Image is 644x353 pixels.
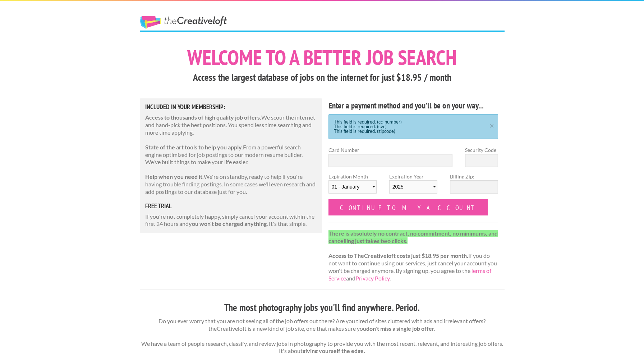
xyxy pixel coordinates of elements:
[328,180,377,194] select: Expiration Month
[145,173,317,195] p: We're on standby, ready to help if you're having trouble finding postings. In some cases we'll ev...
[366,325,436,332] strong: don't miss a single job offer.
[465,146,498,154] label: Security Code
[145,104,317,110] h5: Included in Your Membership:
[140,47,505,68] h1: Welcome to a better job search
[328,173,377,199] label: Expiration Month
[145,114,261,121] strong: Access to thousands of high quality job offers.
[328,114,498,139] div: This field is required. (cc_number) This field is required. (cvc) This field is required. (zipcode)
[487,122,496,127] a: ×
[328,230,498,244] strong: There is absolutely no contract, no commitment, no minimums, and cancelling just takes two clicks.
[328,100,498,111] h4: Enter a payment method and you'll be on your way...
[328,252,468,259] strong: Access to TheCreativeloft costs just $18.95 per month.
[450,173,498,180] label: Billing Zip:
[145,144,317,166] p: From a powerful search engine optimized for job postings to our modern resume builder. We've buil...
[189,220,267,227] strong: you won't be charged anything
[145,203,317,209] h5: free trial
[328,230,498,282] p: If you do not want to continue using our services, just cancel your account you won't be charged ...
[355,275,390,282] a: Privacy Policy
[140,16,227,29] a: The Creative Loft
[328,199,488,215] input: Continue to my account
[145,144,243,150] strong: State of the art tools to help you apply.
[328,267,491,282] a: Terms of Service
[145,114,317,136] p: We scour the internet and hand-pick the best positions. You spend less time searching and more ti...
[140,301,505,315] h3: The most photography jobs you'll find anywhere. Period.
[389,173,437,199] label: Expiration Year
[145,213,317,228] p: If you're not completely happy, simply cancel your account within the first 24 hours and . It's t...
[140,71,505,84] h3: Access the largest database of jobs on the internet for just $18.95 / month
[145,173,204,180] strong: Help when you need it.
[328,146,453,154] label: Card Number
[389,180,437,194] select: Expiration Year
